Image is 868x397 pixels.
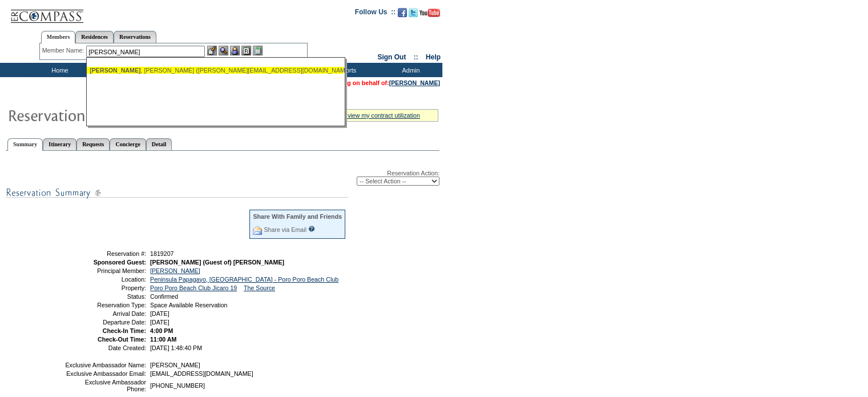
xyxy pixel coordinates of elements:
div: Reservation Action: [6,170,439,186]
a: Residences [75,31,114,43]
td: Arrival Date: [64,310,146,317]
img: b_calculator.gif [253,46,263,55]
td: Follow Us :: [355,7,395,21]
strong: Sponsored Guest: [94,259,146,266]
span: [PERSON_NAME] [150,362,200,368]
img: Become our fan on Facebook [398,8,407,17]
div: Member Name: [42,46,86,55]
a: Share via Email [264,226,306,233]
a: Help [426,53,441,61]
td: Exclusive Ambassador Email: [64,370,146,377]
img: Reservaton Summary [7,103,236,126]
td: Departure Date: [64,319,146,326]
a: Requests [76,138,110,150]
img: View [219,46,228,55]
a: Subscribe to our YouTube Channel [419,11,440,18]
td: Admin [377,63,442,77]
a: Reservations [114,31,156,43]
a: [PERSON_NAME] [389,79,440,86]
strong: Check-Out Time: [98,336,146,343]
a: The Source [244,284,275,291]
a: Peninsula Papagayo, [GEOGRAPHIC_DATA] - Poro Poro Beach Club [150,276,338,283]
a: Become our fan on Facebook [398,11,407,18]
span: [DATE] [150,319,169,326]
td: Home [26,63,91,77]
span: [DATE] [150,310,169,317]
span: [DATE] 1:48:40 PM [150,344,202,351]
strong: Check-In Time: [103,327,146,334]
a: Members [41,31,76,43]
td: Location: [64,276,146,283]
a: Sign Out [377,53,406,61]
span: You are acting on behalf of: [309,79,440,86]
a: Poro Poro Beach Club Jicaro 19 [150,284,237,291]
a: [PERSON_NAME] [150,267,200,274]
div: Share With Family and Friends [253,213,342,220]
td: Property: [64,284,146,291]
img: Impersonate [230,46,240,55]
span: [PERSON_NAME] [90,67,140,74]
a: Concierge [110,138,146,150]
a: Follow us on Twitter [409,11,418,18]
div: , [PERSON_NAME] ([PERSON_NAME][EMAIL_ADDRESS][DOMAIN_NAME]) [90,67,341,74]
td: Exclusive Ambassador Phone: [64,379,146,392]
span: 11:00 AM [150,336,176,343]
a: Detail [146,138,172,150]
a: » view my contract utilization [342,112,420,119]
a: Itinerary [43,138,76,150]
span: [PHONE_NUMBER] [150,382,205,389]
img: subTtlResSummary.gif [6,186,348,200]
img: Reservations [241,46,251,55]
img: Follow us on Twitter [409,8,418,17]
td: Exclusive Ambassador Name: [64,362,146,368]
td: Date Created: [64,344,146,351]
span: :: [414,53,418,61]
span: Space Available Reservation [150,302,227,308]
td: Reservation Type: [64,302,146,308]
span: 4:00 PM [150,327,173,334]
span: [EMAIL_ADDRESS][DOMAIN_NAME] [150,370,253,377]
td: Principal Member: [64,267,146,274]
td: Reservation #: [64,250,146,257]
td: Status: [64,293,146,300]
span: Confirmed [150,293,178,300]
img: Subscribe to our YouTube Channel [419,9,440,17]
span: 1819207 [150,250,174,257]
span: [PERSON_NAME] (Guest of) [PERSON_NAME] [150,259,284,266]
a: Summary [7,138,43,151]
img: b_edit.gif [207,46,217,55]
input: What is this? [308,226,315,232]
